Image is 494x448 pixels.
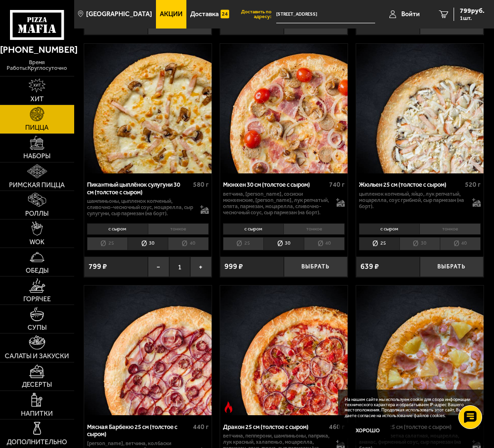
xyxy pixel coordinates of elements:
[223,423,327,431] div: Дракон 25 см (толстое с сыром)
[23,153,50,160] span: Наборы
[25,210,48,217] span: Роллы
[420,257,484,277] button: Выбрать
[223,181,327,189] div: Мюнхен 30 см (толстое с сыром)
[359,223,420,234] li: с сыром
[460,15,484,21] span: 1 шт.
[21,410,53,417] span: Напитки
[86,11,152,18] span: [GEOGRAPHIC_DATA]
[220,286,348,416] a: Острое блюдоДракон 25 см (толстое с сыром)
[223,401,234,413] img: Острое блюдо
[84,286,212,416] img: Мясная Барбекю 25 см (толстое с сыром)
[283,223,345,234] li: тонкое
[127,237,168,250] li: 30
[88,263,107,270] span: 799 ₽
[360,263,379,270] span: 639 ₽
[359,237,399,250] li: 25
[221,8,229,19] img: 15daf4d41897b9f0e9f617042186c801.svg
[193,423,209,431] span: 440 г
[9,182,65,189] span: Римская пицца
[284,257,348,277] button: Выбрать
[190,257,212,277] button: +
[304,237,345,250] li: 40
[84,44,212,174] img: Пикантный цыплёнок сулугуни 30 см (толстое с сыром)
[233,10,276,19] span: Доставить по адресу:
[263,237,304,250] li: 30
[220,286,348,416] img: Дракон 25 см (толстое с сыром)
[224,263,243,270] span: 999 ₽
[329,181,345,189] span: 740 г
[23,296,51,303] span: Горячее
[148,257,169,277] button: −
[87,223,148,234] li: с сыром
[22,381,52,388] span: Десерты
[465,181,481,189] span: 520 г
[87,198,195,217] p: шампиньоны, цыпленок копченый, сливочно-чесночный соус, моцарелла, сыр сулугуни, сыр пармезан (на...
[223,191,331,216] p: ветчина, [PERSON_NAME], сосиски мюнхенские, [PERSON_NAME], лук репчатый, опята, пармезан, моцарел...
[419,223,481,234] li: тонкое
[356,44,484,174] img: Жюльен 25 см (толстое с сыром)
[329,423,345,431] span: 460 г
[345,397,475,418] p: На нашем сайте мы используем cookie для сбора информации технического характера и обрабатываем IP...
[5,353,69,360] span: Салаты и закуски
[440,237,481,250] li: 40
[87,237,127,250] li: 25
[148,223,209,234] li: тонкое
[276,6,375,23] input: Ваш адрес доставки
[220,44,348,174] img: Мюнхен 30 см (толстое с сыром)
[87,423,191,438] div: Мясная Барбекю 25 см (толстое с сыром)
[29,239,45,246] span: WOK
[399,237,440,250] li: 30
[7,439,67,446] span: Дополнительно
[26,267,48,274] span: Обеды
[193,181,209,189] span: 580 г
[401,11,420,18] span: Войти
[359,191,467,210] p: цыпленок копченый, яйцо, лук репчатый, моцарелла, соус грибной, сыр пармезан (на борт).
[87,181,191,196] div: Пикантный цыплёнок сулугуни 30 см (толстое с сыром)
[168,237,209,250] li: 40
[356,286,484,416] img: Гавайская 25 см (толстое с сыром)
[25,124,48,131] span: Пицца
[223,223,284,234] li: с сыром
[28,324,47,331] span: Супы
[160,11,183,18] span: Акции
[30,96,44,103] span: Хит
[359,181,463,189] div: Жюльен 25 см (толстое с сыром)
[223,237,263,250] li: 25
[345,423,391,438] button: Хорошо
[169,257,191,277] span: 1
[190,11,219,18] span: Доставка
[460,8,484,14] span: 799 руб.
